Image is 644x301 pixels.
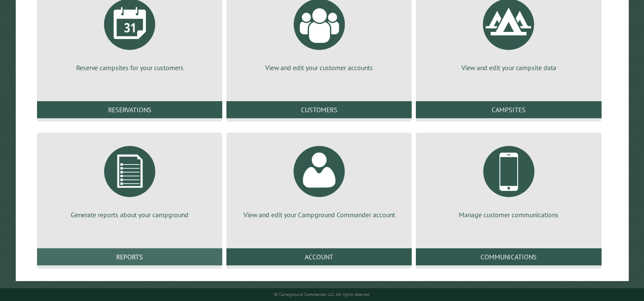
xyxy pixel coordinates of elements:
[416,101,601,118] a: Campsites
[37,248,222,265] a: Reports
[416,248,601,265] a: Communications
[426,139,591,219] a: Manage customer communications
[47,210,212,219] p: Generate reports about your campground
[47,139,212,219] a: Generate reports about your campground
[426,210,591,219] p: Manage customer communications
[237,210,401,219] p: View and edit your Campground Commander account
[226,248,412,265] a: Account
[237,139,401,219] a: View and edit your Campground Commander account
[37,101,222,118] a: Reservations
[237,63,401,72] p: View and edit your customer accounts
[226,101,412,118] a: Customers
[47,63,212,72] p: Reserve campsites for your customers
[274,292,370,297] small: © Campground Commander LLC. All rights reserved.
[426,63,591,72] p: View and edit your campsite data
